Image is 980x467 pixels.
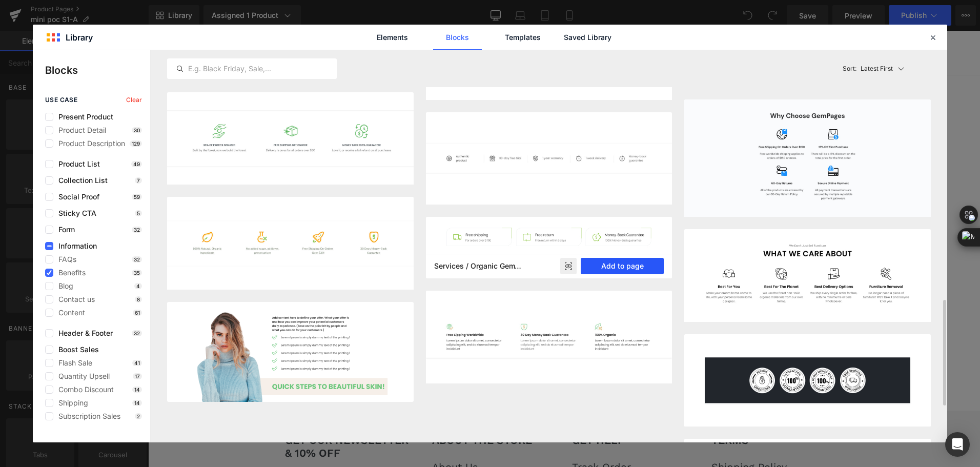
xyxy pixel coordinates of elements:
button: Latest FirstSort:Latest First [839,50,931,87]
span: Product List [53,160,100,168]
span: Quantity Upsell [53,372,110,380]
span: Form [53,226,75,234]
span: FAQ & DOWNLOAD [387,17,466,28]
div: Preview [560,258,577,274]
span: $1,099.00 [1,173,75,192]
div: Open Intercom Messenger [945,432,970,457]
p: GET HELP [424,403,521,416]
p: 49 [131,161,142,167]
p: 5 [135,210,142,216]
p: 32 [132,227,142,233]
button: Add to page [581,258,664,274]
img: image [167,302,414,402]
p: 14 [132,387,142,393]
span: with 1 battery up to 4.5 hours [11,194,131,216]
span: Combo Discount [53,385,114,394]
p: Blocks [45,63,150,78]
button: Buy Now [1,229,130,254]
span: FAQs [53,255,76,263]
p: 14 [132,400,142,406]
img: image [684,229,931,321]
img: image [426,291,672,383]
span: Sticky CTA [53,209,96,217]
a: Add Single Section [78,322,173,335]
p: 61 [133,310,142,316]
img: image [167,92,414,185]
span: with 2 batteries up to 9 hours [164,194,284,216]
p: GET OUR NEWSLETTER & 10% OFF [137,403,269,429]
a: Templates [498,25,547,50]
span: Benefits [53,269,86,277]
span: Buy Now [38,236,92,247]
p: 30 [132,127,142,133]
p: 32 [132,330,142,336]
span: Boost Sales [53,346,99,354]
span: HOME [278,17,304,28]
button: CONTACT US [484,13,559,31]
input: Search [736,10,769,34]
span: Product Description [53,139,125,148]
span: Header & Footer [53,329,113,337]
span: Present Product [53,113,113,121]
span: Shipping [53,399,88,407]
span: Flash Sale [53,359,92,367]
img: image [426,112,672,205]
p: 35 [132,270,142,276]
span: Blog [53,282,73,290]
span: Product Detail [53,126,106,134]
span: Contact us [53,295,95,303]
p: 7 [135,177,142,184]
button: FAQ & DOWNLOAD [382,13,481,31]
span: Social Proof [53,193,99,201]
p: 32 [132,256,142,262]
span: CONTACT US [489,17,544,28]
img: image [167,197,414,289]
p: 2 [135,413,142,419]
a: HOME [273,13,309,31]
p: 4 [134,283,142,289]
a: Elements [368,25,417,50]
span: Sort: [843,65,856,72]
input: E.g. Black Friday, Sale,... [168,63,336,75]
span: Subscription Sales [53,412,120,420]
p: ABOUT THE STORE [284,403,384,416]
span: Collection List [53,176,108,185]
span: PRODUCTS [318,17,364,28]
a: About Us [284,430,330,442]
p: 59 [132,194,142,200]
img: image [684,99,931,217]
a: Track Order [424,430,483,442]
p: 129 [130,140,142,147]
a: Shipping Policy [563,430,639,442]
a: Saved Library [563,25,612,50]
h5: Services / Organic GemTea [434,261,525,271]
a: Blocks [433,25,482,50]
p: 17 [133,373,142,379]
p: Latest First [861,64,893,73]
p: 8 [135,296,142,302]
span: Information [53,242,97,250]
img: image [426,217,672,256]
p: 41 [132,360,142,366]
p: TERMS [563,403,676,416]
button: PRODUCTS [313,13,378,31]
span: Clear [126,96,142,104]
span: Content [53,309,85,317]
img: Wellue [28,14,90,30]
img: image [684,334,931,427]
span: use case [45,96,77,104]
